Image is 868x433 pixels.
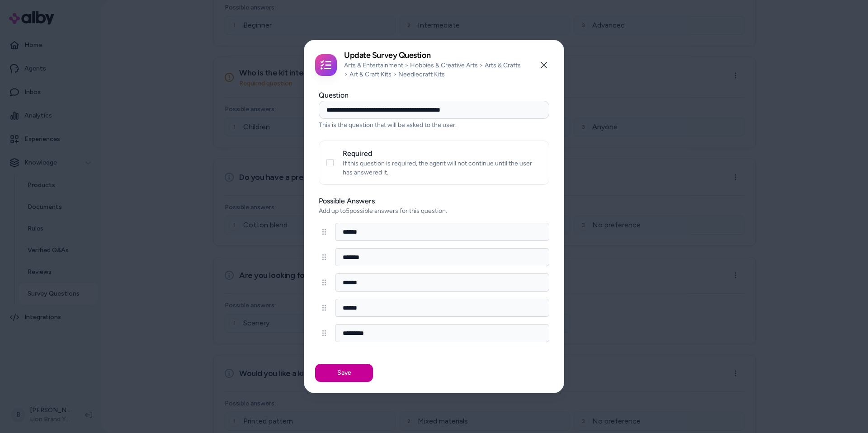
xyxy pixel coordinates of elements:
label: Required [343,149,372,158]
h2: Update Survey Question [344,51,524,59]
p: Arts & Entertainment > Hobbies & Creative Arts > Arts & Crafts > Art & Craft Kits > Needlecraft Kits [344,61,524,79]
p: This is the question that will be asked to the user. [319,121,549,130]
button: Save [315,364,373,382]
label: Possible Answers [319,196,549,207]
p: If this question is required, the agent will not continue until the user has answered it. [343,159,542,177]
p: Add up to 5 possible answers for this question. [319,207,549,216]
label: Question [319,91,349,99]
